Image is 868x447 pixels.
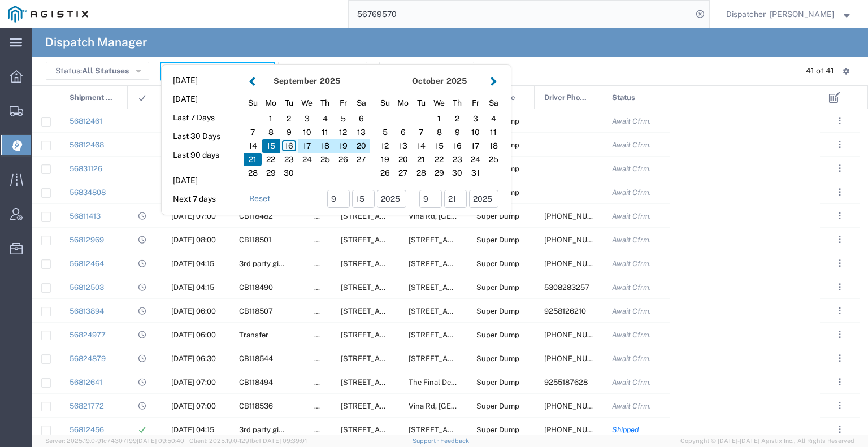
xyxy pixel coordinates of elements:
[412,166,430,180] div: 28
[262,139,280,153] div: 15
[412,125,430,139] div: 7
[832,113,848,129] button: ...
[70,86,115,110] span: Shipment No.
[244,153,262,166] div: 21
[239,426,304,434] span: 3rd party giveaway
[409,402,665,410] span: Vina Rd, Vina, California, 96092, United States
[544,354,611,363] span: 510-335-9875
[430,94,448,112] div: Wednesday
[612,283,651,292] span: Await Cfrm.
[409,426,521,434] span: 20899 Antler Rd, Lakehead, California, United States
[832,374,848,390] button: ...
[376,139,394,153] div: 12
[239,402,273,410] span: CB118536
[171,354,216,363] span: 09/16/2025, 06:30
[409,354,521,363] span: 3675 Potrero Hills Ln, Suisun City, California, 94585, United States
[394,139,412,153] div: 13
[806,65,834,77] div: 41 of 41
[448,153,466,166] div: 23
[314,378,331,387] span: false
[476,212,519,220] span: Super Dump
[352,190,375,208] input: dd
[239,331,268,339] span: Transfer
[832,350,848,366] button: ...
[70,236,104,244] a: 56812969
[352,125,370,139] div: 13
[832,160,848,176] button: ...
[239,354,273,363] span: CB118544
[334,139,352,153] div: 19
[839,375,841,389] span: . . .
[70,117,102,125] a: 56812461
[262,153,280,166] div: 22
[544,378,588,387] span: 9255187628
[316,94,334,112] div: Thursday
[171,331,216,339] span: 09/16/2025, 06:00
[316,139,334,153] div: 18
[409,283,521,292] span: 10936 Iron Mountain Rd, Redding, California, United States
[314,331,331,339] span: false
[352,153,370,166] div: 27
[334,153,352,166] div: 26
[448,94,466,112] div: Thursday
[171,283,214,292] span: 09/16/2025, 04:15
[409,378,745,387] span: The Final Destination is not defined yet, Placerville, California, United States
[839,138,841,151] span: . . .
[45,28,147,57] h4: Dispatch Manager
[316,153,334,166] div: 25
[70,331,106,339] a: 56824977
[314,426,331,434] span: false
[448,125,466,139] div: 9
[680,436,854,446] span: Copyright © [DATE]-[DATE] Agistix Inc., All Rights Reserved
[262,94,280,112] div: Monday
[544,236,611,244] span: 916-672-0427
[466,112,484,125] div: 3
[832,279,848,295] button: ...
[612,236,651,244] span: Await Cfrm.
[832,303,848,319] button: ...
[377,190,406,208] input: yyyy
[249,193,270,205] a: Reset
[409,307,521,315] span: 23626 Foresthill Rd, Foresthill, California, United States
[544,283,589,292] span: 5308283257
[466,166,484,180] div: 31
[839,423,841,436] span: . . .
[341,378,453,387] span: 6400 Claim St, Placerville, California, United States
[839,257,841,270] span: . . .
[476,402,519,410] span: Super Dump
[314,212,331,220] span: false
[832,422,848,437] button: ...
[839,114,841,128] span: . . .
[544,426,611,434] span: 650-384-1848
[316,125,334,139] div: 11
[484,112,502,125] div: 4
[612,426,639,434] span: Shipped
[839,233,841,246] span: . . .
[70,188,106,197] a: 56834808
[137,437,184,444] span: [DATE] 09:50:40
[476,307,519,315] span: Super Dump
[544,86,590,110] span: Driver Phone No.
[45,437,184,444] span: Server: 2025.19.0-91c74307f99
[171,259,214,268] span: 09/16/2025, 04:15
[171,402,216,410] span: 09/16/2025, 07:00
[314,283,331,292] span: false
[352,139,370,153] div: 20
[466,153,484,166] div: 24
[70,212,101,220] a: 56811413
[379,62,474,80] button: Advanced Search
[334,112,352,125] div: 5
[832,398,848,414] button: ...
[239,236,271,244] span: CB118501
[376,153,394,166] div: 19
[171,236,216,244] span: 09/15/2025, 08:00
[82,66,129,75] span: All Statuses
[544,307,586,315] span: 9258126210
[612,354,651,363] span: Await Cfrm.
[413,437,441,444] a: Support
[839,328,841,341] span: . . .
[612,86,635,110] span: Status
[476,426,519,434] span: Super Dump
[409,212,665,220] span: Vina Rd, Vina, California, 96092, United States
[341,426,514,434] span: 6501 Florin Perkins Rd, Sacramento, California, United States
